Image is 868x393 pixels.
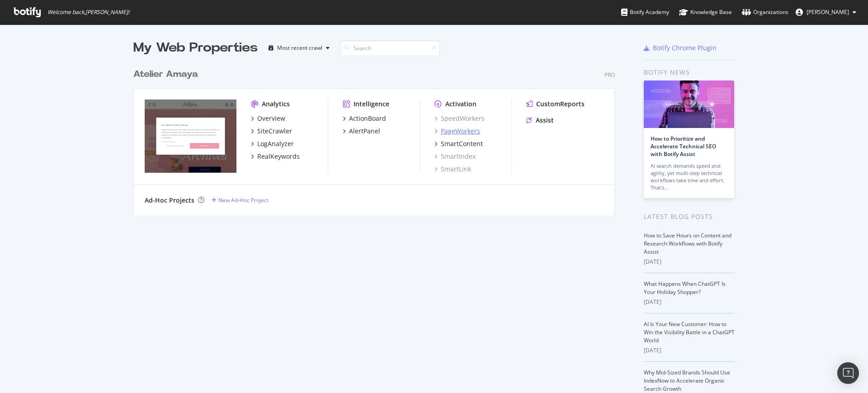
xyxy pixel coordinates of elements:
[653,43,717,52] div: Botify Chrome Plugin
[441,139,483,148] div: SmartContent
[644,212,735,222] div: Latest Blog Posts
[679,8,732,17] div: Knowledge Base
[343,127,380,136] a: AlertPanel
[133,39,258,57] div: My Web Properties
[133,57,622,215] div: grid
[218,196,269,204] div: New Ad-Hoc Project
[434,139,483,148] a: SmartContent
[644,80,734,128] img: How to Prioritize and Accelerate Technical SEO with Botify Assist
[349,127,380,136] div: AlertPanel
[434,165,471,174] a: SmartLink
[644,43,717,52] a: Botify Chrome Plugin
[445,99,476,109] div: Activation
[742,8,788,17] div: Organizations
[644,346,735,355] div: [DATE]
[251,139,294,148] a: LogAnalyzer
[265,41,333,55] button: Most recent crawl
[644,298,735,306] div: [DATE]
[788,5,863,19] button: [PERSON_NAME]
[251,114,285,123] a: Overview
[604,71,615,79] div: Pro
[644,320,735,344] a: AI Is Your New Customer: How to Win the Visibility Battle in a ChatGPT World
[251,127,292,136] a: SiteCrawler
[133,68,202,81] a: Atelier Amaya
[536,99,585,109] div: CustomReports
[212,196,269,204] a: New Ad-Hoc Project
[343,114,386,123] a: ActionBoard
[651,162,727,191] div: AI search demands speed and agility, yet multi-step technical workflows take time and effort. Tha...
[145,196,194,205] div: Ad-Hoc Projects
[257,127,292,136] div: SiteCrawler
[644,232,731,256] a: How to Save Hours on Content and Research Workflows with Botify Assist
[354,99,389,109] div: Intelligence
[434,114,485,123] a: SpeedWorkers
[644,67,735,77] div: Botify news
[644,258,735,266] div: [DATE]
[644,369,730,393] a: Why Mid-Sized Brands Should Use IndexNow to Accelerate Organic Search Growth
[349,114,386,123] div: ActionBoard
[257,139,294,148] div: LogAnalyzer
[277,45,322,51] div: Most recent crawl
[837,362,859,384] div: Open Intercom Messenger
[340,40,440,56] input: Search
[526,99,585,109] a: CustomReports
[441,127,480,136] div: PageWorkers
[257,152,300,161] div: RealKeywords
[47,9,129,16] span: Welcome back, [PERSON_NAME] !
[651,135,716,158] a: How to Prioritize and Accelerate Technical SEO with Botify Assist
[434,127,480,136] a: PageWorkers
[621,8,669,17] div: Botify Academy
[145,99,236,173] img: atelier-amaya.com
[536,116,554,125] div: Assist
[434,152,476,161] a: SmartIndex
[644,280,726,296] a: What Happens When ChatGPT Is Your Holiday Shopper?
[257,114,285,123] div: Overview
[262,99,290,109] div: Analytics
[807,8,849,16] span: Adèle Chevalier
[526,116,554,125] a: Assist
[251,152,300,161] a: RealKeywords
[133,68,198,81] div: Atelier Amaya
